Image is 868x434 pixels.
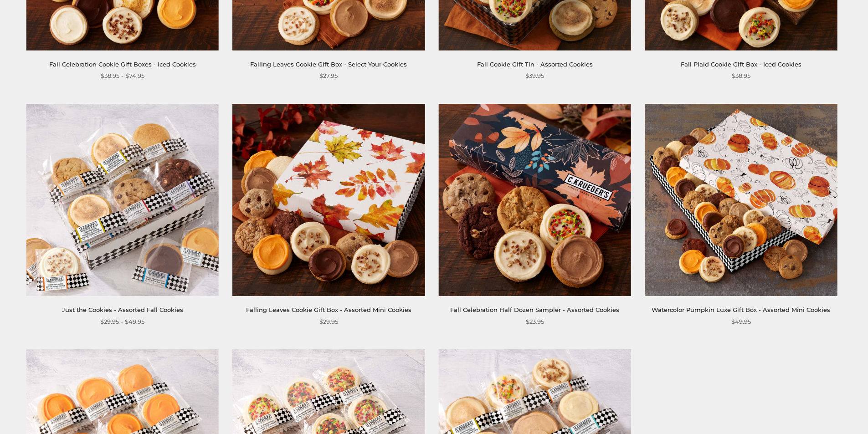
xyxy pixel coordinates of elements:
span: $29.95 [319,317,338,327]
a: Fall Plaid Cookie Gift Box - Iced Cookies [681,61,801,68]
span: $38.95 - $74.95 [101,71,144,81]
span: $38.95 [732,71,750,81]
span: $29.95 - $49.95 [100,317,144,327]
a: Fall Cookie Gift Tin - Assorted Cookies [477,61,593,68]
span: $23.95 [526,317,544,327]
a: Falling Leaves Cookie Gift Box - Select Your Cookies [250,61,407,68]
a: Fall Celebration Cookie Gift Boxes - Iced Cookies [49,61,196,68]
a: Fall Celebration Half Dozen Sampler - Assorted Cookies [450,306,619,313]
a: Just the Cookies - Assorted Fall Cookies [62,306,183,313]
span: $39.95 [525,71,544,81]
span: $49.95 [731,317,751,327]
img: Watercolor Pumpkin Luxe Gift Box - Assorted Mini Cookies [645,104,837,296]
img: Fall Celebration Half Dozen Sampler - Assorted Cookies [439,104,631,296]
a: Watercolor Pumpkin Luxe Gift Box - Assorted Mini Cookies [652,306,830,313]
img: Falling Leaves Cookie Gift Box - Assorted Mini Cookies [232,104,425,296]
span: $27.95 [319,71,338,81]
a: Falling Leaves Cookie Gift Box - Assorted Mini Cookies [246,306,411,313]
img: Just the Cookies - Assorted Fall Cookies [26,104,219,296]
iframe: Sign Up via Text for Offers [7,399,94,427]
